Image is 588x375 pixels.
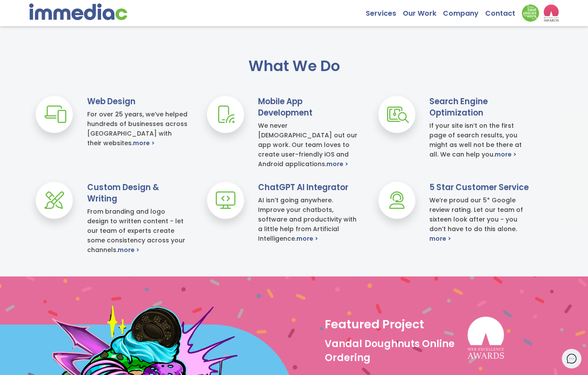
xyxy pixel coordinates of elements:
a: more > [118,245,139,255]
h3: Mobile App Development [258,96,358,119]
img: logo2_wea_wh_nobg.webp [460,317,512,364]
h3: Vandal Doughnuts Online Ordering [325,337,460,365]
a: Our Work [403,4,443,18]
a: Company [443,4,485,18]
h4: If your site isn’t on the first page of search results, you might as well not be there at all. We... [429,121,530,159]
h3: Web Design [87,96,187,107]
a: more > [429,234,451,243]
h3: 5 Star Customer Service [429,182,530,193]
a: more > [296,234,318,243]
h3: Search Engine Optimization [429,96,530,119]
a: more > [326,159,348,169]
a: Contact [485,4,522,18]
a: more > [495,150,517,159]
a: Services [366,4,403,18]
h2: Featured Project [325,317,424,332]
img: immediac [29,3,127,20]
img: logo2_wea_nobg.webp [544,4,559,22]
h4: From branding and logo design to written content - let our team of experts create some consistenc... [87,207,187,255]
h4: For over 25 years, we’ve helped hundreds of businesses across [GEOGRAPHIC_DATA] with their websites. [87,109,187,148]
h4: We never [DEMOGRAPHIC_DATA] out our app work. Our team loves to create user-friendly iOS and Andr... [258,121,358,169]
h3: ChatGPT AI Integrator [258,182,358,193]
h4: We’re proud our 5* Google review rating. Let our team of sixteen look after you - you don’t have ... [429,195,530,243]
h4: AI isn’t going anywhere. Improve your chatbots, software and productivity with a little help from... [258,195,358,243]
h3: Custom Design & Writing [87,182,187,205]
a: more > [133,138,155,148]
img: Down [522,4,539,22]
